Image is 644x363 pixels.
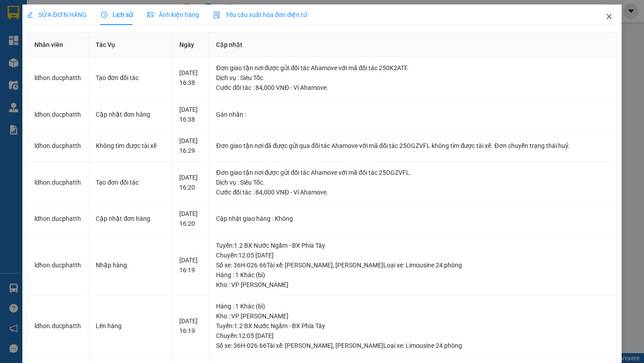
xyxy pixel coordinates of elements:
[101,11,133,18] span: Lịch sử
[101,12,107,18] span: clock-circle
[27,12,33,18] span: edit
[179,136,201,156] div: [DATE] 16:29
[216,177,609,187] div: Dịch vụ : Siêu Tốc.
[216,311,609,321] div: Kho : VP [PERSON_NAME]
[96,73,165,83] div: Tạo đơn đối tác
[172,33,209,57] th: Ngày
[216,270,609,280] div: Hàng : 1 Khác (bì)
[96,110,165,119] div: Cập nhật đơn hàng
[179,255,201,275] div: [DATE] 16:19
[179,316,201,336] div: [DATE] 16:19
[216,110,609,119] div: Gán nhãn :
[89,33,172,57] th: Tác Vụ
[179,68,201,88] div: [DATE] 16:38
[216,73,609,83] div: Dịch vụ : Siêu Tốc.
[216,168,609,177] div: Đơn giao tận nơi được gửi đối tác Ahamove với mã đối tác 25OGZVFL.
[179,209,201,228] div: [DATE] 16:20
[597,4,622,30] button: Close
[606,13,613,20] span: close
[27,203,89,235] td: ldhon.ducphatth
[147,11,199,18] span: Ảnh kiện hàng
[213,11,308,18] span: Yêu cầu xuất hóa đơn điện tử
[216,63,609,73] div: Đơn giao tận nơi được gửi đối tác Ahamove với mã đối tác 250K2ATF.
[27,57,89,99] td: ldhon.ducphatth
[27,295,89,357] td: ldhon.ducphatth
[27,235,89,296] td: ldhon.ducphatth
[216,83,609,93] div: Cước đối tác : 84,000 VNĐ - Ví Ahamove.
[216,187,609,197] div: Cước đối tác : 84,000 VNĐ - Ví Ahamove.
[209,33,617,57] th: Cập nhật
[216,214,609,224] div: Cập nhật giao hàng : Không
[27,130,89,162] td: ldhon.ducphatth
[27,162,89,203] td: ldhon.ducphatth
[179,173,201,192] div: [DATE] 16:20
[213,12,220,19] img: icon
[216,241,609,270] div: Tuyến : 1.2 BX Nước Ngầm - BX Phía Tây Chuyến: 12:05 [DATE] Số xe: 36H-026.66 Tài xế: [PERSON_NAM...
[216,301,609,311] div: Hàng : 1 Khác (bì)
[27,11,86,18] span: SỬA ĐƠN HÀNG
[216,141,609,151] div: Đơn giao tận nơi đã được gửi qua đối tác Ahamove với mã đối tác 25OGZVFL không tìm được tài xế. Đ...
[27,33,89,57] th: Nhân viên
[27,99,89,131] td: ldhon.ducphatth
[96,141,165,151] div: Không tìm được tài xế
[96,321,165,331] div: Lên hàng
[216,321,609,350] div: Tuyến : 1.2 BX Nước Ngầm - BX Phía Tây Chuyến: 12:05 [DATE] Số xe: 36H-026.66 Tài xế: [PERSON_NAM...
[96,214,165,224] div: Cập nhật đơn hàng
[147,12,153,18] span: picture
[179,105,201,124] div: [DATE] 16:38
[96,260,165,270] div: Nhập hàng
[216,280,609,290] div: Kho : VP [PERSON_NAME]
[96,177,165,187] div: Tạo đơn đối tác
